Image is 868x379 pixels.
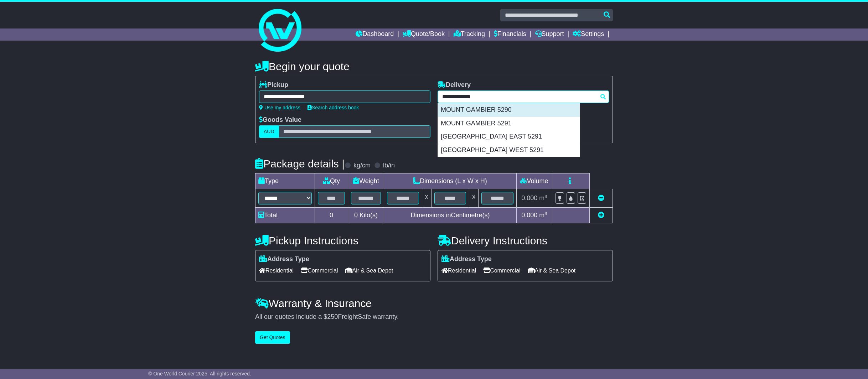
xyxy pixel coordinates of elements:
[255,208,315,223] td: Total
[354,212,358,219] span: 0
[148,371,251,377] span: © One World Courier 2025. All rights reserved.
[255,158,345,170] h4: Package details |
[438,117,580,130] div: MOUNT GAMBIER 5291
[598,212,604,219] a: Add new item
[516,173,552,189] td: Volume
[255,61,613,72] h4: Begin your quote
[422,189,431,208] td: x
[544,194,547,199] sup: 3
[438,81,471,89] label: Delivery
[315,173,348,189] td: Qty
[521,212,537,219] span: 0.000
[259,105,300,110] a: Use my address
[255,331,290,344] button: Get Quotes
[315,208,348,223] td: 0
[573,28,604,41] a: Settings
[438,130,580,144] div: [GEOGRAPHIC_DATA] EAST 5291
[348,173,384,189] td: Weight
[259,255,309,263] label: Address Type
[308,105,359,110] a: Search address book
[598,194,604,202] a: Remove this item
[259,265,294,276] span: Residential
[521,194,537,202] span: 0.000
[544,211,547,216] sup: 3
[438,90,609,103] typeahead: Please provide city
[438,103,580,117] div: MOUNT GAMBIER 5290
[259,81,288,89] label: Pickup
[356,28,394,41] a: Dashboard
[438,235,613,246] h4: Delivery Instructions
[259,125,279,138] label: AUD
[539,194,547,202] span: m
[255,297,613,309] h4: Warranty & Insurance
[345,265,393,276] span: Air & Sea Depot
[528,265,576,276] span: Air & Sea Depot
[383,162,395,170] label: lb/in
[539,212,547,219] span: m
[494,28,526,41] a: Financials
[255,173,315,189] td: Type
[255,313,613,321] div: All our quotes include a $ FreightSafe warranty.
[469,189,479,208] td: x
[441,265,476,276] span: Residential
[384,208,516,223] td: Dimensions in Centimetre(s)
[384,173,516,189] td: Dimensions (L x W x H)
[259,116,301,124] label: Goods Value
[441,255,492,263] label: Address Type
[438,144,580,157] div: [GEOGRAPHIC_DATA] WEST 5291
[454,28,485,41] a: Tracking
[403,28,445,41] a: Quote/Book
[483,265,520,276] span: Commercial
[327,313,338,320] span: 250
[301,265,338,276] span: Commercial
[535,28,564,41] a: Support
[255,235,430,246] h4: Pickup Instructions
[353,162,371,170] label: kg/cm
[348,208,384,223] td: Kilo(s)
